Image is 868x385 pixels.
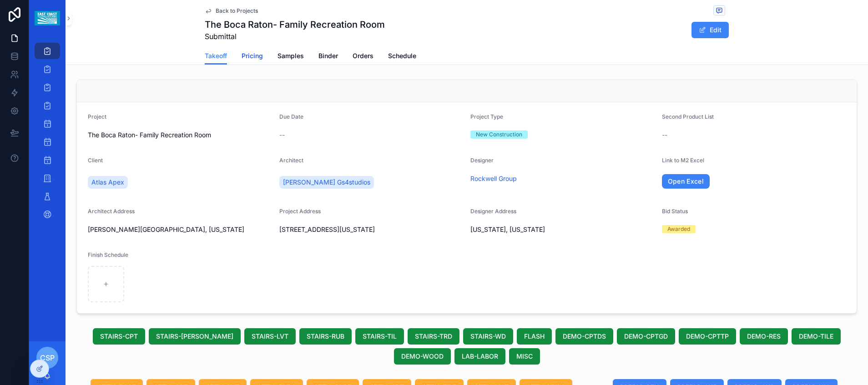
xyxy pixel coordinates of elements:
[476,130,522,139] div: New Construction
[394,348,451,365] button: DEMO-WOOD
[149,328,241,345] button: STAIRS-[PERSON_NAME]
[279,130,285,140] span: --
[205,51,227,60] span: Takeoff
[35,11,60,25] img: App logo
[279,176,374,189] a: [PERSON_NAME] Gs4studios
[299,328,352,345] button: STAIRS-RUB
[686,332,729,341] span: DEMO-CPTTP
[470,174,517,183] a: Rockwell Group
[29,36,66,235] div: scrollable content
[691,22,729,38] button: Edit
[662,130,667,140] span: --
[454,348,505,365] button: LAB-LABOR
[363,332,397,341] span: STAIRS-TIL
[662,157,704,164] span: Link to M2 Excel
[205,31,385,42] span: Submittal
[88,157,103,164] span: Client
[88,225,272,234] span: [PERSON_NAME][GEOGRAPHIC_DATA], [US_STATE]
[216,7,258,15] span: Back to Projects
[279,157,303,164] span: Architect
[318,51,338,60] span: Binder
[617,328,675,345] button: DEMO-CPTGD
[563,332,606,341] span: DEMO-CPTDS
[279,113,303,120] span: Due Date
[88,130,272,140] span: The Boca Raton- Family Recreation Room
[740,328,788,345] button: DEMO-RES
[156,332,233,341] span: STAIRS-[PERSON_NAME]
[100,332,138,341] span: STAIRS-CPT
[662,208,688,215] span: Bid Status
[355,328,404,345] button: STAIRS-TIL
[624,332,668,341] span: DEMO-CPTGD
[252,332,288,341] span: STAIRS-LVT
[470,208,516,215] span: Designer Address
[470,225,655,234] span: [US_STATE], [US_STATE]
[679,328,736,345] button: DEMO-CPTTP
[91,178,124,187] span: Atlas Apex
[662,174,710,189] a: Open Excel
[88,113,106,120] span: Project
[555,328,613,345] button: DEMO-CPTDS
[353,48,373,66] a: Orders
[667,225,690,233] div: Awarded
[747,332,781,341] span: DEMO-RES
[279,225,464,234] span: [STREET_ADDRESS][US_STATE]
[401,352,444,361] span: DEMO-WOOD
[242,48,263,66] a: Pricing
[470,113,503,120] span: Project Type
[470,332,506,341] span: STAIRS-WD
[353,51,373,60] span: Orders
[88,251,128,258] span: Finish Schedule
[307,332,344,341] span: STAIRS-RUB
[205,18,385,31] h1: The Boca Raton- Family Recreation Room
[388,51,416,60] span: Schedule
[463,328,513,345] button: STAIRS-WD
[662,113,714,120] span: Second Product List
[242,51,263,60] span: Pricing
[462,352,498,361] span: LAB-LABOR
[415,332,452,341] span: STAIRS-TRD
[792,328,841,345] button: DEMO-TILE
[470,157,494,164] span: Designer
[40,352,55,363] span: CSP
[388,48,416,66] a: Schedule
[244,328,296,345] button: STAIRS-LVT
[205,7,258,15] a: Back to Projects
[278,48,304,66] a: Samples
[88,176,128,189] a: Atlas Apex
[516,352,533,361] span: MISC
[524,332,545,341] span: FLASH
[88,208,135,215] span: Architect Address
[517,328,552,345] button: FLASH
[799,332,833,341] span: DEMO-TILE
[279,208,321,215] span: Project Address
[205,48,227,65] a: Takeoff
[318,48,338,66] a: Binder
[509,348,540,365] button: MISC
[278,51,304,60] span: Samples
[283,178,370,187] span: [PERSON_NAME] Gs4studios
[93,328,145,345] button: STAIRS-CPT
[408,328,459,345] button: STAIRS-TRD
